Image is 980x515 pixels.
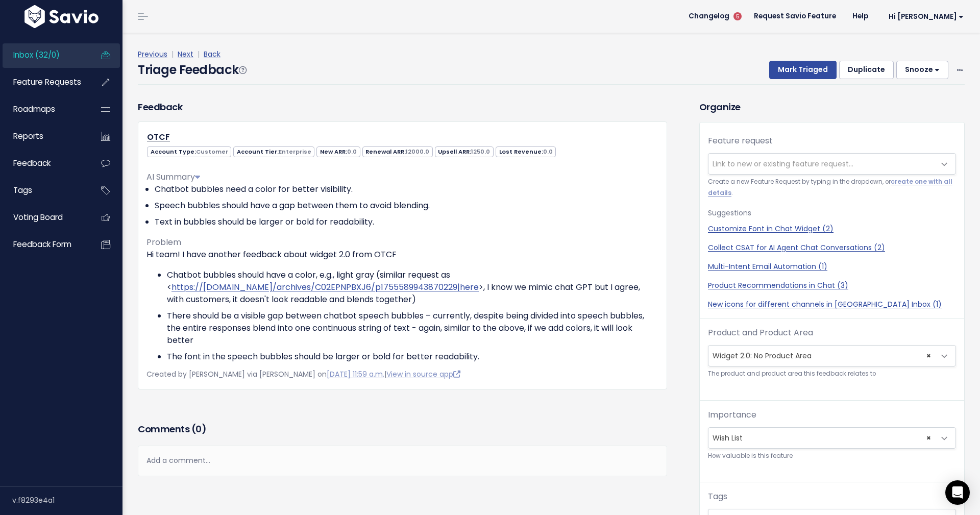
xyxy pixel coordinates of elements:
[769,61,837,79] button: Mark Triaged
[876,9,972,24] a: Hi [PERSON_NAME]
[147,131,170,143] a: OTCF
[3,43,85,67] a: Inbox (32/0)
[279,148,311,156] span: Enterprise
[13,239,71,250] span: Feedback form
[945,480,970,505] div: Open Intercom Messenger
[155,216,658,228] li: Text in bubbles should be larger or bold for readability.
[13,50,60,60] span: Inbox (32/0)
[13,158,51,168] span: Feedback
[195,423,202,435] span: 0
[746,9,844,24] a: Request Savio Feature
[708,177,956,199] small: Create a new Feature Request by typing in the dropdown, or .
[195,49,202,59] span: |
[146,236,181,248] span: Problem
[708,491,727,503] label: Tags
[406,148,429,156] span: 12000.0
[196,148,228,156] span: Customer
[708,346,935,366] span: Widget 2.0: No Product Area
[839,61,894,79] button: Duplicate
[138,61,246,79] h4: Triage Feedback
[13,185,32,195] span: Tags
[3,233,85,256] a: Feedback form
[138,446,667,476] div: Add a comment...
[689,13,729,20] span: Changelog
[3,70,85,94] a: Feature Requests
[733,12,742,20] span: 5
[496,146,556,157] span: Lost Revenue:
[316,146,360,157] span: New ARR:
[889,13,964,20] span: Hi [PERSON_NAME]
[435,146,494,157] span: Upsell ARR:
[147,146,231,157] span: Account Type:
[146,369,460,379] span: Created by [PERSON_NAME] via [PERSON_NAME] on |
[13,212,63,223] span: Voting Board
[471,148,490,156] span: 1250.0
[708,280,956,291] a: Product Recommendations in Chat (3)
[926,346,931,366] span: ×
[708,261,956,272] a: Multi-Intent Email Automation (1)
[708,451,956,461] small: How valuable is this feature
[699,100,965,114] h3: Organize
[708,207,956,219] p: Suggestions
[708,409,756,421] label: Importance
[3,179,85,202] a: Tags
[708,427,956,449] span: Wish List
[708,242,956,253] a: Collect CSAT for AI Agent Chat Conversations (2)
[896,61,948,79] button: Snooze
[13,77,81,87] span: Feature Requests
[708,428,935,448] span: Wish List
[155,183,658,195] li: Chatbot bubbles need a color for better visibility.
[844,9,876,24] a: Help
[708,299,956,310] a: New icons for different channels in [GEOGRAPHIC_DATA] Inbox (1)
[708,327,813,339] label: Product and Product Area
[146,171,200,183] span: AI Summary
[3,97,85,121] a: Roadmaps
[22,5,101,28] img: logo-white.9d6f32f41409.svg
[167,310,658,347] li: There should be a visible gap between chatbot speech bubbles – currently, despite being divided i...
[169,49,176,59] span: |
[13,104,55,114] span: Roadmaps
[138,100,182,114] h3: Feedback
[178,49,193,59] a: Next
[347,148,357,156] span: 0.0
[146,249,658,261] p: Hi team! I have another feedback about widget 2.0 from OTCF
[138,422,667,436] h3: Comments ( )
[327,369,384,379] a: [DATE] 11:59 a.m.
[708,345,956,366] span: Widget 2.0: No Product Area
[13,131,43,141] span: Reports
[3,152,85,175] a: Feedback
[167,269,658,306] li: Chatbot bubbles should have a color, e.g., light gray (similar request as < >, I know we mimic ch...
[167,351,658,363] li: The font in the speech bubbles should be larger or bold for better readability.
[708,369,956,379] small: The product and product area this feedback relates to
[3,206,85,229] a: Voting Board
[12,487,122,513] div: v.f8293e4a1
[708,135,773,147] label: Feature request
[233,146,314,157] span: Account Tier:
[155,200,658,212] li: Speech bubbles should have a gap between them to avoid blending.
[362,146,433,157] span: Renewal ARR:
[138,49,167,59] a: Previous
[543,148,553,156] span: 0.0
[171,281,479,293] a: https://[DOMAIN_NAME]/archives/C02EPNPBXJ6/p1755589943870229|here
[204,49,220,59] a: Back
[386,369,460,379] a: View in source app
[713,159,853,169] span: Link to new or existing feature request...
[926,428,931,448] span: ×
[708,224,956,234] a: Customize Font in Chat Widget (2)
[3,125,85,148] a: Reports
[708,178,952,197] a: create one with all details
